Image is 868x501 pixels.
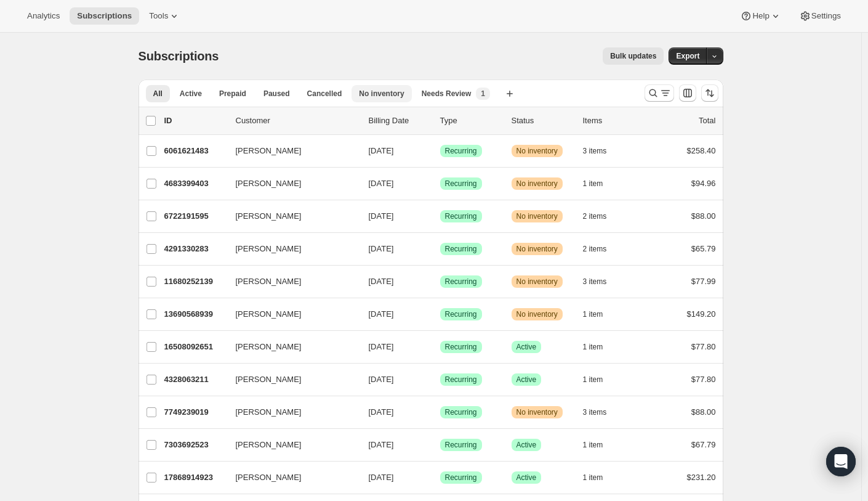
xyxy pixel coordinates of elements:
[164,308,226,320] p: 13690568939
[676,51,699,61] span: Export
[583,473,603,483] span: 1 item
[669,47,707,65] button: Export
[445,211,477,221] span: Recurring
[701,84,718,102] button: Sort the results
[445,407,477,417] span: Recurring
[164,275,226,288] p: 11680252139
[369,244,394,253] span: [DATE]
[236,439,302,451] span: [PERSON_NAME]
[236,115,359,127] p: Customer
[516,342,537,352] span: Active
[164,115,716,127] div: IDCustomerBilling DateTypeStatusItemsTotal
[583,375,603,385] span: 1 item
[164,469,716,486] div: 17868914923[PERSON_NAME][DATE]SuccessRecurringSuccessActive1 item$231.20
[369,211,394,221] span: [DATE]
[164,306,716,323] div: 13690568939[PERSON_NAME][DATE]SuccessRecurringWarningNo inventory1 item$149.20
[263,89,290,99] span: Paused
[583,277,607,287] span: 3 items
[236,471,302,484] span: [PERSON_NAME]
[369,375,394,384] span: [DATE]
[516,440,537,450] span: Active
[164,273,716,290] div: 11680252139[PERSON_NAME][DATE]SuccessRecurringWarningNo inventory3 items$77.99
[583,371,617,388] button: 1 item
[369,342,394,351] span: [DATE]
[583,338,617,356] button: 1 item
[583,469,617,486] button: 1 item
[516,473,537,483] span: Active
[445,473,477,483] span: Recurring
[610,51,656,61] span: Bulk updates
[691,277,716,286] span: $77.99
[164,341,226,353] p: 16508092651
[583,273,621,290] button: 3 items
[359,89,404,99] span: No inventory
[307,89,342,99] span: Cancelled
[164,338,716,356] div: 16508092651[PERSON_NAME][DATE]SuccessRecurringSuccessActive1 item$77.80
[180,89,202,99] span: Active
[236,341,302,353] span: [PERSON_NAME]
[516,375,537,385] span: Active
[369,115,430,127] p: Billing Date
[236,210,302,222] span: [PERSON_NAME]
[369,407,394,417] span: [DATE]
[583,306,617,323] button: 1 item
[369,146,394,155] span: [DATE]
[422,89,472,99] span: Needs Review
[583,440,603,450] span: 1 item
[516,179,558,189] span: No inventory
[583,244,607,254] span: 2 items
[369,473,394,482] span: [DATE]
[228,468,352,487] button: [PERSON_NAME]
[516,211,558,221] span: No inventory
[811,11,841,21] span: Settings
[153,89,163,99] span: All
[583,115,645,127] div: Items
[164,177,226,190] p: 4683399403
[445,244,477,254] span: Recurring
[164,142,716,160] div: 6061621483[PERSON_NAME][DATE]SuccessRecurringWarningNo inventory3 items$258.40
[687,473,716,482] span: $231.20
[236,243,302,255] span: [PERSON_NAME]
[142,7,188,25] button: Tools
[20,7,67,25] button: Analytics
[164,373,226,386] p: 4328063211
[228,141,352,161] button: [PERSON_NAME]
[164,406,226,418] p: 7749239019
[445,277,477,287] span: Recurring
[752,11,769,21] span: Help
[691,440,716,449] span: $67.79
[691,375,716,384] span: $77.80
[228,435,352,455] button: [PERSON_NAME]
[583,211,607,221] span: 2 items
[445,146,477,156] span: Recurring
[228,370,352,389] button: [PERSON_NAME]
[500,85,520,102] button: Create new view
[516,277,558,287] span: No inventory
[516,146,558,156] span: No inventory
[583,342,603,352] span: 1 item
[516,407,558,417] span: No inventory
[687,309,716,319] span: $149.20
[219,89,246,99] span: Prepaid
[164,210,226,222] p: 6722191595
[369,277,394,286] span: [DATE]
[445,375,477,385] span: Recurring
[164,240,716,258] div: 4291330283[PERSON_NAME][DATE]SuccessRecurringWarningNo inventory2 items$65.79
[445,440,477,450] span: Recurring
[27,11,60,21] span: Analytics
[164,436,716,454] div: 7303692523[PERSON_NAME][DATE]SuccessRecurringSuccessActive1 item$67.79
[583,175,617,192] button: 1 item
[228,206,352,226] button: [PERSON_NAME]
[228,174,352,193] button: [PERSON_NAME]
[164,371,716,388] div: 4328063211[PERSON_NAME][DATE]SuccessRecurringSuccessActive1 item$77.80
[369,179,394,188] span: [DATE]
[583,240,621,258] button: 2 items
[645,84,674,102] button: Search and filter results
[733,7,789,25] button: Help
[236,406,302,418] span: [PERSON_NAME]
[228,272,352,291] button: [PERSON_NAME]
[164,145,226,157] p: 6061621483
[583,208,621,225] button: 2 items
[164,404,716,421] div: 7749239019[PERSON_NAME][DATE]SuccessRecurringWarningNo inventory3 items$88.00
[445,342,477,352] span: Recurring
